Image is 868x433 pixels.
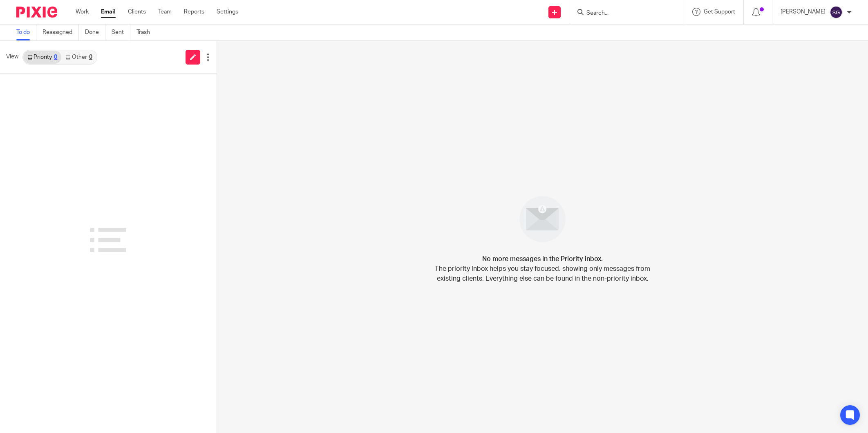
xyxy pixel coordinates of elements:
img: image [514,191,571,248]
a: Priority0 [23,51,61,64]
p: The priority inbox helps you stay focused, showing only messages from existing clients. Everythin... [434,264,651,283]
span: Get Support [704,9,735,15]
div: 0 [54,54,57,60]
a: Reports [184,8,204,16]
a: Sent [112,25,130,40]
a: Other0 [61,51,96,64]
a: Reassigned [43,25,79,40]
h4: No more messages in the Priority inbox. [482,254,603,264]
a: Team [158,8,172,16]
img: Pixie [16,7,57,18]
span: View [6,53,18,61]
input: Search [586,10,659,17]
a: Done [85,25,105,40]
a: To do [16,25,36,40]
a: Work [76,8,89,16]
a: Settings [217,8,238,16]
div: 0 [89,54,92,60]
p: [PERSON_NAME] [781,8,825,16]
a: Clients [128,8,146,16]
a: Trash [136,25,156,40]
img: svg%3E [830,6,843,19]
a: Email [101,8,116,16]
